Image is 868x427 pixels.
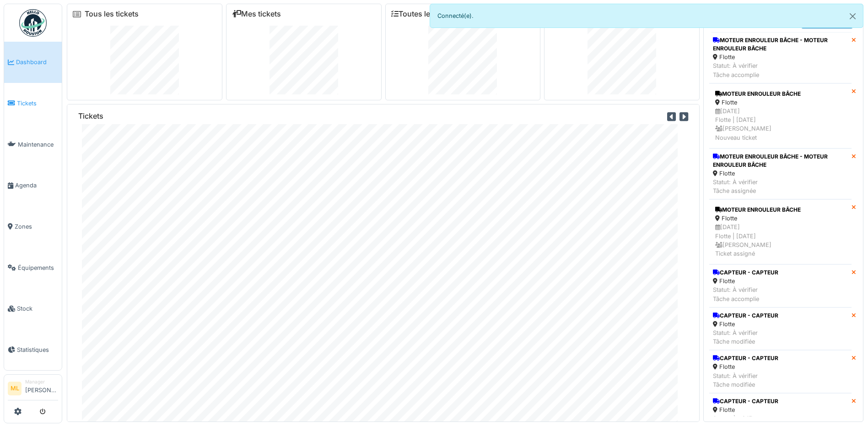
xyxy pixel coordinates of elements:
div: Statut: À vérifier Tâche accomplie [713,61,848,79]
div: CAPTEUR - CAPTEUR [713,397,778,405]
div: CAPTEUR - CAPTEUR [713,268,778,277]
div: MOTEUR ENROULEUR BÂCHE [715,90,846,98]
div: MOTEUR ENROULEUR BÂCHE - MOTEUR ENROULEUR BÂCHE [713,36,848,53]
div: Flotte [713,405,778,414]
div: Flotte [713,277,778,285]
div: MOTEUR ENROULEUR BÂCHE [715,206,846,214]
a: Mes tickets [232,10,281,18]
div: Flotte [713,362,778,371]
a: MOTEUR ENROULEUR BÂCHE Flotte [DATE]Flotte | [DATE] [PERSON_NAME]Nouveau ticket [709,83,852,148]
a: Stock [4,288,62,329]
div: [DATE] Flotte | [DATE] [PERSON_NAME] Nouveau ticket [715,107,846,142]
div: CAPTEUR - CAPTEUR [713,354,778,362]
a: CAPTEUR - CAPTEUR Flotte Statut: À vérifierTâche modifiée [709,307,852,350]
a: MOTEUR ENROULEUR BÂCHE - MOTEUR ENROULEUR BÂCHE Flotte Statut: À vérifierTâche accomplie [709,32,852,83]
img: Badge_color-CXgf-gQk.svg [19,9,47,37]
div: Flotte [715,214,846,223]
div: Flotte [715,98,846,107]
div: Flotte [713,53,848,61]
a: Maintenance [4,124,62,165]
a: MOTEUR ENROULEUR BÂCHE Flotte [DATE]Flotte | [DATE] [PERSON_NAME]Ticket assigné [709,199,852,264]
a: Zones [4,206,62,247]
a: Tickets [4,83,62,124]
span: Zones [15,222,58,231]
a: Équipements [4,247,62,288]
div: Statut: À vérifier Tâche modifiée [713,372,778,389]
a: ML Manager[PERSON_NAME] [8,378,58,400]
div: Flotte [713,169,848,178]
a: Dashboard [4,42,62,83]
li: [PERSON_NAME] [25,378,58,398]
span: Dashboard [16,58,58,66]
a: MOTEUR ENROULEUR BÂCHE - MOTEUR ENROULEUR BÂCHE Flotte Statut: À vérifierTâche assignée [709,148,852,200]
div: [DATE] Flotte | [DATE] [PERSON_NAME] Ticket assigné [715,223,846,258]
div: Connecté(e). [430,4,864,28]
div: Statut: À vérifier Tâche accomplie [713,285,778,303]
a: CAPTEUR - CAPTEUR Flotte Statut: À vérifierTâche accomplie [709,264,852,307]
button: Close [842,4,863,28]
span: Stock [17,304,58,313]
span: Statistiques [17,345,58,354]
span: Agenda [15,181,58,190]
a: Agenda [4,165,62,206]
span: Maintenance [18,140,58,149]
div: Statut: À vérifier Tâche modifiée [713,328,778,346]
div: Statut: À vérifier Tâche assignée [713,178,848,195]
h6: Tickets [78,112,103,120]
div: MOTEUR ENROULEUR BÂCHE - MOTEUR ENROULEUR BÂCHE [713,153,848,169]
div: Manager [25,378,58,385]
a: CAPTEUR - CAPTEUR Flotte Statut: À vérifierTâche modifiée [709,350,852,393]
a: Statistiques [4,329,62,371]
div: Flotte [713,320,778,328]
a: Tous les tickets [85,10,139,18]
li: ML [8,382,22,395]
span: Équipements [18,263,58,272]
a: Toutes les tâches [391,10,459,18]
span: Tickets [17,99,58,108]
div: CAPTEUR - CAPTEUR [713,312,778,320]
